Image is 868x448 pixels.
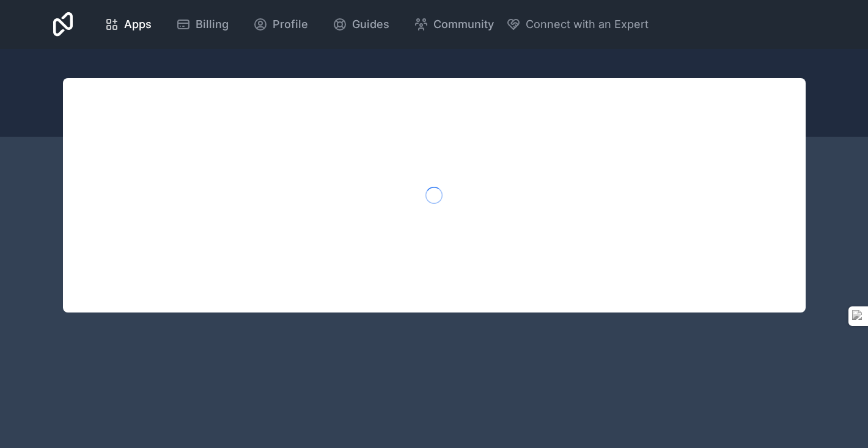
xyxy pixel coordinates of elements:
[526,16,649,33] span: Connect with an Expert
[273,16,308,33] span: Profile
[352,16,389,33] span: Guides
[404,11,504,38] a: Community
[95,11,161,38] a: Apps
[433,16,494,33] span: Community
[196,16,229,33] span: Billing
[323,11,399,38] a: Guides
[166,11,238,38] a: Billing
[243,11,318,38] a: Profile
[506,16,649,33] button: Connect with an Expert
[124,16,152,33] span: Apps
